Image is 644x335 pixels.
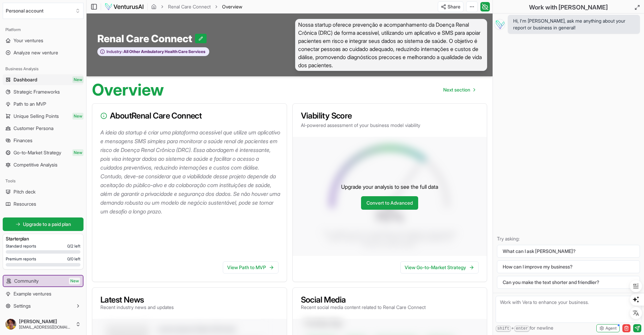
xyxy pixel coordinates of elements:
nav: pagination [438,83,480,97]
button: Industry:All Other Ambulatory Health Care Services [97,47,209,56]
kbd: enter [514,326,530,332]
h2: Work with [PERSON_NAME] [529,3,608,12]
p: Upgrade your analysis to see the full data [341,183,438,191]
h3: Starter plan [6,235,80,242]
button: How can I improve my business? [497,260,640,273]
a: View Path to MVP [223,261,279,274]
p: Recent industry news and updates [100,304,174,311]
span: New [69,278,80,284]
span: Path to an MVP [14,101,46,107]
span: Premium reports [6,256,36,262]
button: Settings [3,301,84,311]
a: Renal Care Connect [168,3,211,10]
span: Pitch deck [14,188,35,195]
span: [PERSON_NAME] [19,318,73,325]
span: Community [14,278,39,284]
span: Standard reports [6,243,36,249]
button: Agent [596,324,620,332]
h3: Social Media [301,296,426,304]
span: New [72,149,84,156]
p: Try asking: [497,235,640,242]
p: A ideia da startup é criar uma plataforma acessível que utilize um aplicativo e mensagens SMS sim... [100,128,281,216]
kbd: shift [496,326,511,332]
h3: About Renal Care Connect [100,112,279,120]
span: Upgrade to a paid plan [23,221,71,228]
span: Unique Selling Points [14,113,59,120]
span: Your ventures [14,37,43,44]
a: Finances [3,135,84,146]
h3: Latest News [100,296,174,304]
a: Go to next page [438,83,480,97]
span: Nossa startup oferece prevenção e acompanhamento da Doença Renal Crônica (DRC) de forma acessível... [295,19,487,71]
a: Go-to-Market StrategyNew [3,147,84,158]
div: Tools [3,176,84,186]
button: Can you make the text shorter and friendlier? [497,276,640,289]
button: What can I ask [PERSON_NAME]? [497,245,640,258]
a: CommunityNew [3,276,83,286]
span: Resources [14,201,36,207]
span: Hi, I'm [PERSON_NAME], ask me anything about your report or business in general! [513,18,635,31]
span: + for newline [496,325,553,332]
a: Analyze new venture [3,47,84,58]
span: Customer Persona [14,125,53,132]
span: Settings [14,303,31,309]
span: Dashboard [14,76,37,83]
span: All Other Ambulatory Health Care Services [123,49,206,54]
span: 0 / 2 left [67,243,80,249]
a: Resources [3,199,84,209]
a: Pitch deck [3,186,84,197]
p: Recent social media content related to Renal Care Connect [301,304,426,311]
span: Example ventures [14,290,51,297]
nav: breadcrumb [151,3,242,10]
span: New [72,76,84,83]
span: Go-to-Market Strategy [14,149,61,156]
span: Agent [605,326,617,331]
span: Renal Care Connect [97,32,195,45]
a: Strategic Frameworks [3,86,84,97]
span: Industry: [106,49,123,54]
span: 0 / 0 left [67,256,80,262]
a: Unique Selling PointsNew [3,111,84,122]
img: ACg8ocKv9jAvgIpTfzgR5ubnBSBs4t8iJwhoC7X8rgEGka6cpqdanUvQZA=s96-c [5,319,16,330]
span: New [72,113,84,120]
img: Vera [494,19,505,30]
a: Help [3,313,84,324]
span: Analyze new venture [14,49,58,56]
button: Select an organization [3,3,84,19]
a: Customer Persona [3,123,84,134]
a: Path to an MVP [3,99,84,109]
a: Your ventures [3,35,84,46]
img: logo [104,3,144,11]
div: Business Analysis [3,63,84,74]
a: DashboardNew [3,74,84,85]
a: View Go-to-Market Strategy [400,261,479,274]
span: Share [448,3,460,10]
a: Upgrade to a paid plan [3,217,84,231]
a: Example ventures [3,288,84,299]
h1: Overview [92,82,164,98]
button: [PERSON_NAME][EMAIL_ADDRESS][DOMAIN_NAME] [3,316,84,332]
span: [EMAIL_ADDRESS][DOMAIN_NAME] [19,325,73,330]
span: Strategic Frameworks [14,88,60,95]
p: AI-powered assessment of your business model viability [301,122,479,129]
a: Competitive Analysis [3,159,84,170]
span: Competitive Analysis [14,161,57,168]
a: Convert to Advanced [361,196,418,210]
span: Finances [14,137,32,144]
button: Share [438,1,463,12]
h3: Viability Score [301,112,479,120]
span: Overview [222,3,242,10]
span: Next section [443,86,470,93]
div: Platform [3,24,84,35]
